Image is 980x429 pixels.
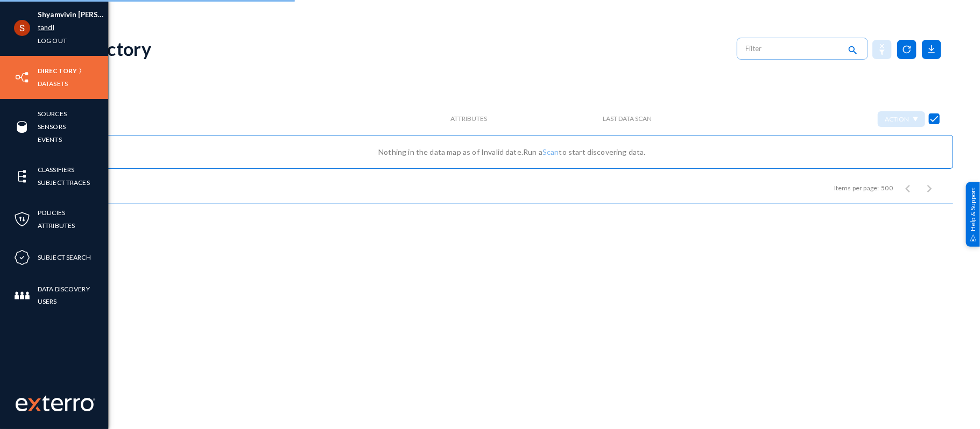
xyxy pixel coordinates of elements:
[919,177,940,199] button: Next page
[14,288,30,304] img: icon-members.svg
[38,34,67,47] a: Log out
[38,176,90,189] a: Subject Traces
[38,283,108,308] a: Data Discovery Users
[970,234,977,241] img: help_support.svg
[38,251,91,263] a: Subject Search
[746,40,841,56] input: Filter
[38,108,67,120] a: Sources
[14,69,30,85] img: icon-inventory.svg
[38,133,62,146] a: Events
[847,44,859,58] mat-icon: search
[14,119,30,135] img: icon-sources.svg
[38,206,65,219] a: Policies
[16,395,95,411] img: exterro-work-mark.svg
[38,77,68,90] a: Datasets
[834,183,879,193] div: Items per page:
[38,219,75,232] a: Attributes
[14,168,30,184] img: icon-elements.svg
[14,211,30,227] img: icon-policies.svg
[38,9,108,22] li: Shyamvivin [PERSON_NAME] [PERSON_NAME]
[542,147,559,156] a: Scan
[966,182,980,247] div: Help & Support
[882,183,893,193] div: 500
[450,115,487,123] span: Attributes
[603,115,652,123] span: Last Data Scan
[14,249,30,266] img: icon-compliance.svg
[38,120,66,133] a: Sensors
[38,22,54,34] a: tandl
[28,398,41,411] img: exterro-logo.svg
[897,177,919,199] button: Previous page
[14,20,30,36] img: ACg8ocLCHWB70YVmYJSZIkanuWRMiAOKj9BOxslbKTvretzi-06qRA=s96-c
[71,38,151,60] div: Directory
[38,163,74,176] a: Classifiers
[378,147,646,156] span: Nothing in the data map as of Invalid date. Run a to start discovering data.
[38,65,77,77] a: Directory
